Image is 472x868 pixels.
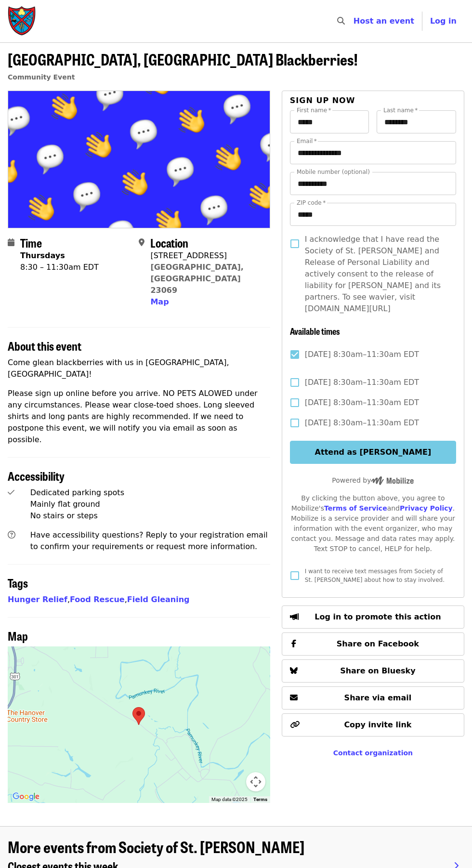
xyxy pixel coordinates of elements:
[383,107,418,113] label: Last name
[297,107,331,113] label: First name
[282,605,464,629] button: Log in to promote this action
[332,476,414,484] span: Powered by
[150,297,169,306] span: Map
[290,203,456,226] input: ZIP code
[127,595,190,604] a: Field Gleaning
[70,595,127,604] span: ,
[351,10,358,33] input: Search
[344,720,411,729] span: Copy invite link
[8,91,270,228] img: Hanover, VA Blackberries! organized by Society of St. Andrew
[8,595,70,604] span: ,
[400,504,453,512] a: Privacy Policy
[8,835,304,858] span: More events from Society of St. [PERSON_NAME]
[246,772,265,791] button: Map camera controls
[20,234,42,251] span: Time
[30,487,270,499] div: Dedicated parking spots
[290,325,340,337] span: Available times
[337,16,345,26] i: search icon
[20,251,65,260] strong: Thursdays
[139,238,144,247] i: map-marker-alt icon
[344,693,412,702] span: Share via email
[10,790,42,803] img: Google
[305,377,419,388] span: [DATE] 8:30am–11:30am EDT
[8,48,358,70] span: [GEOGRAPHIC_DATA], [GEOGRAPHIC_DATA] Blackberries!
[422,12,464,31] button: Log in
[8,238,14,247] i: calendar icon
[290,172,456,195] input: Mobile number (optional)
[337,639,419,648] span: Share on Facebook
[305,349,419,360] span: [DATE] 8:30am–11:30am EDT
[8,595,67,604] a: Hunger Relief
[290,110,369,133] input: First name
[8,530,15,539] i: question-circle icon
[282,659,464,683] button: Share on Bluesky
[290,141,456,164] input: Email
[305,417,419,429] span: [DATE] 8:30am–11:30am EDT
[8,488,14,497] i: check icon
[290,493,456,554] div: By clicking the button above, you agree to Mobilize's and . Mobilize is a service provider and wi...
[30,530,268,551] span: Have accessibility questions? Reply to your registration email to confirm your requirements or re...
[290,96,355,105] span: Sign up now
[305,234,448,315] span: I acknowledge that I have read the Society of St. [PERSON_NAME] and Release of Personal Liability...
[150,296,169,308] button: Map
[70,595,125,604] a: Food Rescue
[297,200,326,206] label: ZIP code
[8,574,28,591] span: Tags
[211,797,248,802] span: Map data ©2025
[8,467,65,484] span: Accessibility
[253,797,267,802] a: Terms
[150,234,188,251] span: Location
[30,499,270,510] div: Mainly flat ground
[371,476,414,485] img: Powered by Mobilize
[305,568,445,583] span: I want to receive text messages from Society of St. [PERSON_NAME] about how to stay involved.
[282,713,464,736] button: Copy invite link
[282,686,464,710] button: Share via email
[377,110,456,133] input: Last name
[282,632,464,656] button: Share on Facebook
[8,337,81,354] span: About this event
[8,73,75,81] a: Community Event
[150,250,262,262] div: [STREET_ADDRESS]
[430,16,457,26] span: Log in
[8,627,28,644] span: Map
[324,504,387,512] a: Terms of Service
[10,790,42,803] a: Open this area in Google Maps (opens a new window)
[8,388,270,446] p: Please sign up online before you arrive. NO PETS ALOWED under any circumstances. Please wear clos...
[297,169,370,175] label: Mobile number (optional)
[315,612,441,621] span: Log in to promote this action
[290,441,456,464] button: Attend as [PERSON_NAME]
[305,397,419,408] span: [DATE] 8:30am–11:30am EDT
[340,666,416,675] span: Share on Bluesky
[150,263,244,295] a: [GEOGRAPHIC_DATA], [GEOGRAPHIC_DATA] 23069
[333,749,413,757] a: Contact organization
[8,6,37,37] img: Society of St. Andrew - Home
[30,510,270,522] div: No stairs or steps
[20,262,99,273] div: 8:30 – 11:30am EDT
[297,138,317,144] label: Email
[8,357,270,380] p: Come glean blackberries with us in [GEOGRAPHIC_DATA], [GEOGRAPHIC_DATA]!
[354,16,414,26] a: Host an event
